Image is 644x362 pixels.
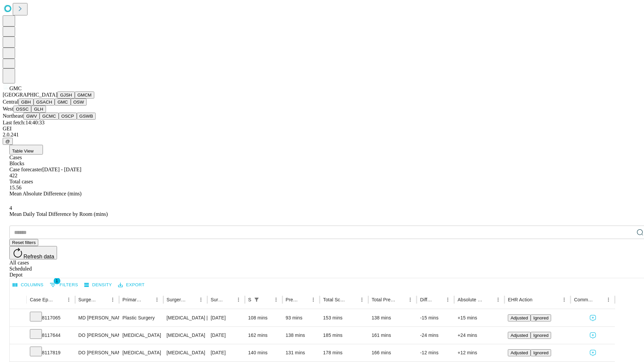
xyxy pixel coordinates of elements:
button: Menu [196,295,206,304]
span: 4 [9,205,12,211]
div: Scheduled In Room Duration [248,297,251,302]
button: Show filters [48,280,80,290]
button: Menu [152,295,162,304]
button: GJSH [57,92,75,99]
div: 2.0.241 [3,132,641,138]
div: [DATE] [211,344,241,361]
button: Menu [64,295,73,304]
span: @ [5,139,10,144]
div: [MEDICAL_DATA] [122,344,160,361]
button: Table View [9,145,43,155]
div: +24 mins [458,327,501,344]
button: Menu [108,295,117,304]
span: Mean Absolute Difference (mins) [9,191,82,196]
div: Comments [574,297,593,302]
button: Show filters [252,295,261,304]
div: +12 mins [458,344,501,361]
span: Mean Daily Total Difference by Room (mins) [9,211,108,217]
div: 178 mins [323,344,365,361]
button: Sort [224,295,234,304]
button: Sort [434,295,443,304]
span: 1 [54,278,60,284]
div: Total Scheduled Duration [323,297,347,302]
button: GSACH [34,99,55,106]
button: Sort [143,295,152,304]
div: 8117644 [30,327,72,344]
button: GWV [23,113,40,120]
button: Sort [262,295,271,304]
button: Sort [348,295,357,304]
div: [DATE] [211,309,241,326]
div: [MEDICAL_DATA] [122,327,160,344]
div: 138 mins [286,327,317,344]
div: DO [PERSON_NAME] [78,344,116,361]
div: Surgery Date [211,297,224,302]
div: Plastic Surgery [122,309,160,326]
button: OSW [71,99,87,106]
button: Menu [406,295,415,304]
div: Absolute Difference [458,297,483,302]
button: Ignored [531,332,551,339]
span: Central [3,99,18,105]
button: Sort [99,295,108,304]
button: Adjusted [508,314,531,321]
span: [DATE] - [DATE] [42,167,81,172]
button: Menu [357,295,367,304]
button: GBH [18,99,34,106]
div: -12 mins [420,344,451,361]
span: Northeast [3,113,23,119]
div: Surgeon Name [78,297,98,302]
button: Expand [13,312,23,324]
div: [MEDICAL_DATA] [167,327,204,344]
button: Sort [396,295,406,304]
div: [MEDICAL_DATA] [MEDICAL_DATA] OR [MEDICAL_DATA] [167,309,204,326]
div: 138 mins [372,309,414,326]
div: Predicted In Room Duration [286,297,299,302]
button: Sort [533,295,542,304]
div: 161 mins [372,327,414,344]
div: 108 mins [248,309,279,326]
span: 422 [9,173,17,178]
span: Ignored [533,315,548,320]
button: Ignored [531,349,551,356]
button: Sort [484,295,493,304]
div: 162 mins [248,327,279,344]
span: Total cases [9,179,33,184]
button: Menu [559,295,569,304]
span: [GEOGRAPHIC_DATA] [3,92,57,98]
button: Menu [234,295,243,304]
span: 15.56 [9,185,21,190]
span: Refresh data [23,254,54,259]
button: Expand [13,347,23,359]
span: GMC [9,85,21,91]
div: MD [PERSON_NAME] [78,309,116,326]
div: Case Epic Id [30,297,54,302]
span: Adjusted [511,315,528,320]
button: GLH [31,106,46,113]
button: Adjusted [508,332,531,339]
button: Export [116,280,146,290]
div: EHR Action [508,297,532,302]
span: Ignored [533,350,548,355]
div: DO [PERSON_NAME] [78,327,116,344]
button: Expand [13,330,23,342]
div: GEI [3,126,641,132]
button: Menu [604,295,613,304]
div: Total Predicted Duration [372,297,396,302]
button: GCMC [40,113,59,120]
span: Adjusted [511,350,528,355]
span: Adjusted [511,333,528,338]
div: +15 mins [458,309,501,326]
button: Sort [187,295,196,304]
button: Menu [271,295,281,304]
div: -15 mins [420,309,451,326]
button: GSWB [77,113,96,120]
button: Ignored [531,314,551,321]
button: Density [83,280,114,290]
div: Surgery Name [167,297,186,302]
div: 166 mins [372,344,414,361]
button: Refresh data [9,246,57,259]
button: Sort [299,295,309,304]
button: @ [3,138,13,145]
div: 1 active filter [252,295,261,304]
